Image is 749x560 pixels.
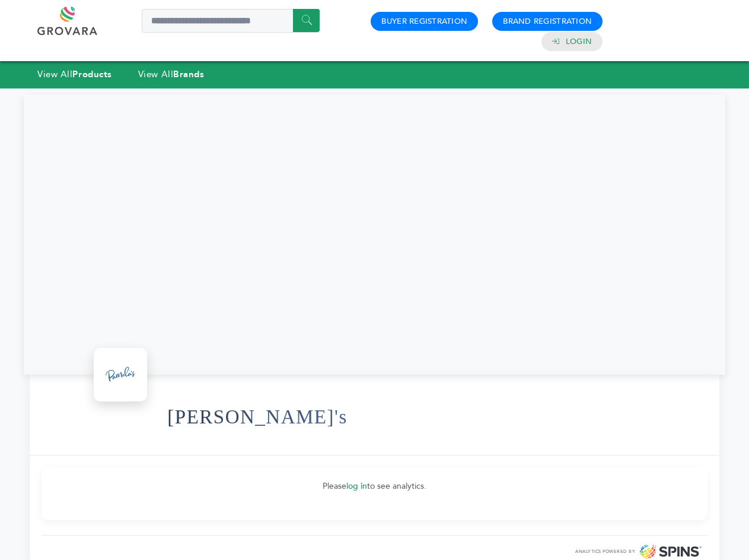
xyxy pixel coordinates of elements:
strong: Brands [173,68,204,80]
p: Please to see analytics. [53,479,696,493]
a: Login [566,36,592,47]
span: ANALYTICS POWERED BY [575,548,635,555]
a: View AllBrands [138,68,205,80]
h1: [PERSON_NAME]'s [167,388,347,446]
img: Pamela's Logo [97,351,144,398]
img: SPINS [640,545,702,559]
a: Brand Registration [503,16,592,27]
input: Search a product or brand... [142,9,320,33]
a: View AllProducts [37,68,112,80]
strong: Products [72,68,111,80]
a: log in [346,480,367,492]
a: Buyer Registration [381,16,467,27]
